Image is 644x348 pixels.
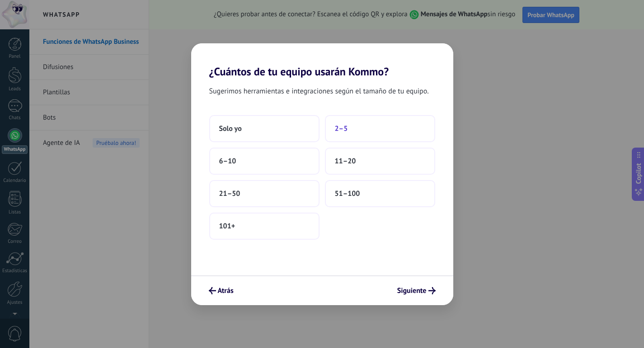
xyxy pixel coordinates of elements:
button: 6–10 [209,148,320,175]
button: 51–100 [325,180,435,207]
button: Solo yo [209,115,320,142]
span: Atrás [218,288,234,294]
button: 11–20 [325,148,435,175]
span: Solo yo [219,124,242,133]
button: 2–5 [325,115,435,142]
span: 101+ [219,222,235,231]
span: 21–50 [219,189,240,198]
button: Atrás [205,283,238,298]
button: 21–50 [209,180,320,207]
h2: ¿Cuántos de tu equipo usarán Kommo? [191,43,453,78]
span: 2–5 [335,124,348,133]
span: 6–10 [219,157,236,166]
button: Siguiente [393,283,440,298]
button: 101+ [209,213,320,240]
span: Siguiente [397,288,427,294]
span: 51–100 [335,189,360,198]
span: 11–20 [335,157,356,166]
span: Sugerimos herramientas e integraciones según el tamaño de tu equipo. [209,85,429,97]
